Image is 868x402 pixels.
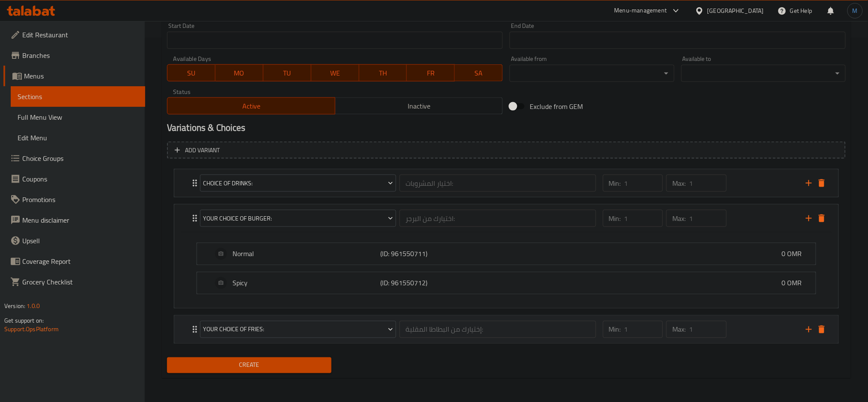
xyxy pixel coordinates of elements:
[311,64,359,82] button: WE
[22,215,138,225] span: Menu disclaimer
[200,210,396,227] button: Your Choice Of Burger:
[458,67,499,79] span: SA
[167,357,331,373] button: Create
[782,249,809,259] p: 0 OMR
[18,91,138,102] span: Sections
[203,324,393,335] span: Your Choice of Fries:
[18,133,138,143] span: Edit Menu
[174,360,325,371] span: Create
[203,178,393,189] span: Choice of Drinks:
[3,210,145,230] a: Menu disclaimer
[707,6,764,15] div: [GEOGRAPHIC_DATA]
[203,213,393,224] span: Your Choice Of Burger:
[609,178,621,188] p: Min:
[200,321,396,338] button: Your Choice of Fries:
[219,67,260,79] span: MO
[174,316,838,343] div: Expand
[530,101,583,112] span: Exclude from GEM
[3,148,145,169] a: Choice Groups
[802,177,815,190] button: add
[197,272,816,294] div: Expand
[171,100,332,112] span: Active
[167,97,335,115] button: Active
[815,177,828,190] button: delete
[167,201,846,312] li: ExpandExpandExpand
[672,178,686,188] p: Max:
[27,300,40,311] span: 1.0.0
[167,166,846,201] li: Expand
[802,323,815,336] button: add
[410,67,451,79] span: FR
[3,272,145,292] a: Grocery Checklist
[22,256,138,266] span: Coverage Report
[267,67,308,79] span: TU
[233,278,380,288] p: Spicy
[11,127,145,148] a: Edit Menu
[315,67,356,79] span: WE
[3,230,145,251] a: Upsell
[171,67,212,79] span: SU
[363,67,404,79] span: TH
[380,249,479,259] p: (ID: 961550711)
[3,189,145,210] a: Promotions
[4,323,59,335] a: Support.OpsPlatform
[455,64,503,82] button: SA
[263,64,311,82] button: TU
[11,107,145,127] a: Full Menu View
[11,86,145,107] a: Sections
[782,278,809,288] p: 0 OMR
[3,251,145,272] a: Coverage Report
[24,71,138,81] span: Menus
[22,236,138,246] span: Upsell
[815,323,828,336] button: delete
[18,112,138,122] span: Full Menu View
[359,64,407,82] button: TH
[407,64,455,82] button: FR
[22,30,138,40] span: Edit Restaurant
[4,300,25,311] span: Version:
[335,97,503,115] button: Inactive
[3,45,145,66] a: Branches
[22,153,138,163] span: Choice Groups
[22,174,138,184] span: Coupons
[4,315,44,326] span: Get support on:
[3,66,145,86] a: Menus
[672,324,686,335] p: Max:
[197,243,816,265] div: Expand
[233,249,380,259] p: Normal
[802,212,815,225] button: add
[609,324,621,335] p: Min:
[3,169,145,189] a: Coupons
[167,121,846,134] h2: Variations & Choices
[167,312,846,347] li: Expand
[185,145,220,156] span: Add variant
[22,50,138,60] span: Branches
[174,169,838,197] div: Expand
[609,213,621,224] p: Min:
[215,64,263,82] button: MO
[200,175,396,192] button: Choice of Drinks:
[167,142,846,159] button: Add variant
[853,6,858,15] span: M
[681,65,846,82] div: ​
[510,65,674,82] div: ​
[174,205,838,232] div: Expand
[672,213,686,224] p: Max:
[339,100,500,112] span: Inactive
[22,194,138,205] span: Promotions
[3,24,145,45] a: Edit Restaurant
[815,212,828,225] button: delete
[380,278,479,288] p: (ID: 961550712)
[614,6,667,16] div: Menu-management
[167,64,215,82] button: SU
[22,277,138,287] span: Grocery Checklist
